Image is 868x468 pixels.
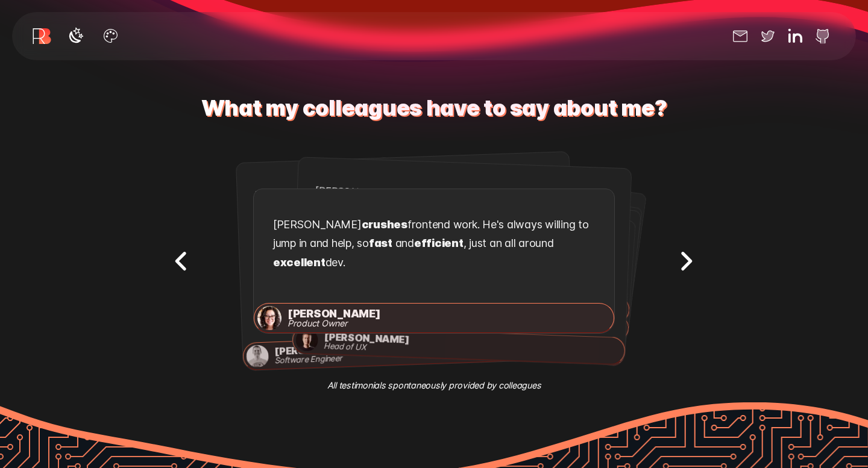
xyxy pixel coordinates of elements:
strong: fast [369,237,392,249]
strong: efficient [414,237,464,249]
p: [PERSON_NAME] frontend work. He's always willing to jump in and help, so and , just an all around... [273,215,595,277]
button: Previous testimonial [163,242,201,280]
strong: excellent [273,256,325,269]
button: Next testimonial [667,242,705,280]
em: All testimonials spontaneously provided by colleagues [327,378,541,393]
strong: crushes [362,218,407,231]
